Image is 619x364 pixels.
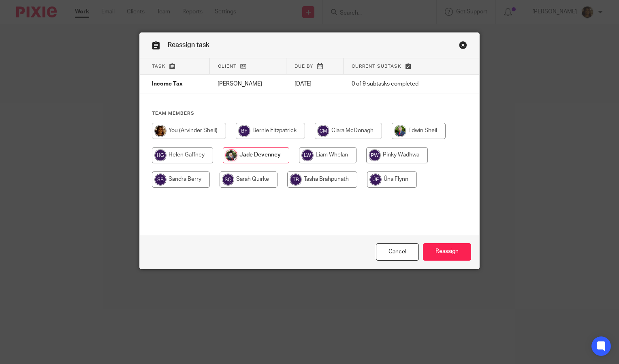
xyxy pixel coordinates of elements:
span: Due by [295,64,313,69]
input: Reassign [423,243,471,261]
td: 0 of 9 subtasks completed [344,75,449,94]
p: [PERSON_NAME] [218,80,278,88]
span: Current subtask [352,64,401,69]
a: Close this dialog window [459,41,467,52]
p: [DATE] [295,80,335,88]
h4: Team members [152,110,467,117]
a: Close this dialog window [376,243,419,261]
span: Income Tax [152,81,183,87]
span: Task [152,64,166,69]
span: Reassign task [168,42,209,48]
span: Client [218,64,237,69]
